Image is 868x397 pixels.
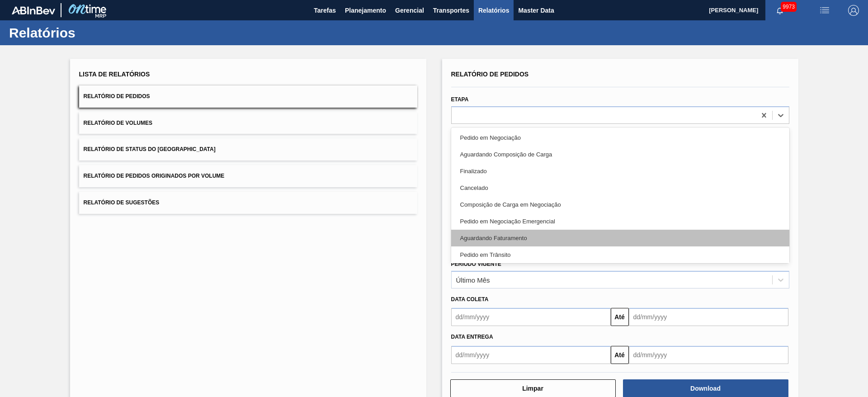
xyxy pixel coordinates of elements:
input: dd/mm/yyyy [451,346,611,364]
button: Relatório de Pedidos [79,85,417,108]
label: Etapa [451,96,469,103]
div: Pedido em Negociação Emergencial [451,213,789,230]
div: Finalizado [451,163,789,180]
span: Data coleta [451,296,489,302]
button: Notificações [765,4,794,17]
div: Aguardando Faturamento [451,230,789,246]
div: Aguardando Composição de Carga [451,146,789,163]
div: Pedido em Negociação [451,129,789,146]
span: Relatório de Volumes [84,120,152,126]
button: Relatório de Status do [GEOGRAPHIC_DATA] [79,138,417,161]
button: Até [611,346,629,364]
span: Relatório de Sugestões [84,199,160,206]
span: Transportes [433,5,469,16]
input: dd/mm/yyyy [451,308,611,326]
button: Relatório de Volumes [79,112,417,134]
span: Gerencial [395,5,424,16]
span: 9973 [781,2,797,12]
div: Composição de Carga em Negociação [451,196,789,213]
div: Último Mês [456,276,490,284]
img: Logout [848,5,859,16]
img: TNhmsLtSVTkK8tSr43FrP2fwEKptu5GPRR3wAAAABJRU5ErkJggg== [12,6,55,14]
label: Período Vigente [451,261,501,267]
span: Master Data [518,5,554,16]
span: Relatório de Pedidos Originados por Volume [84,173,225,179]
span: Data entrega [451,334,493,340]
button: Relatório de Sugestões [79,192,417,214]
input: dd/mm/yyyy [629,346,788,364]
span: Tarefas [314,5,336,16]
span: Lista de Relatórios [79,71,150,78]
span: Relatório de Status do [GEOGRAPHIC_DATA] [84,146,216,152]
button: Até [611,308,629,326]
input: dd/mm/yyyy [629,308,788,326]
span: Planejamento [345,5,386,16]
div: Pedido em Trânsito [451,246,789,263]
img: userActions [819,5,830,16]
span: Relatório de Pedidos [84,93,150,99]
span: Relatório de Pedidos [451,71,529,78]
button: Relatório de Pedidos Originados por Volume [79,165,417,187]
h1: Relatórios [9,28,170,38]
div: Cancelado [451,180,789,196]
span: Relatórios [478,5,509,16]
